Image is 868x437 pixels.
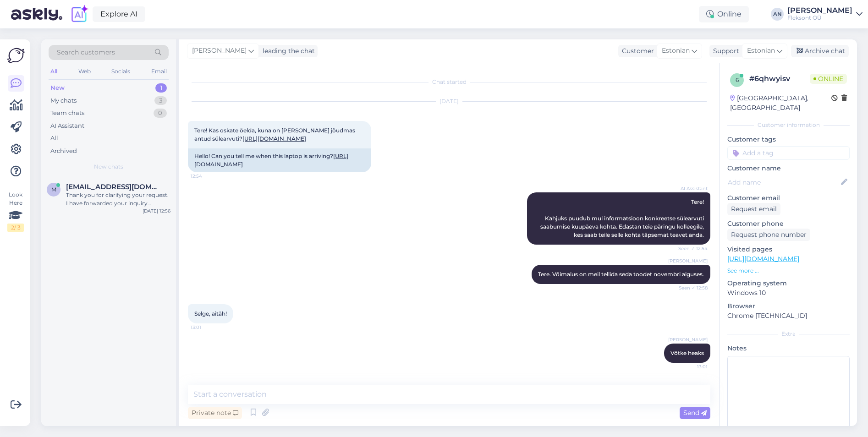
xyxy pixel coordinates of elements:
[154,109,167,118] div: 0
[538,271,704,278] span: Tere. Võimalus on meil tellida seda toodet novembri alguses.
[727,255,799,263] a: [URL][DOMAIN_NAME]
[194,310,227,317] span: Selge, aitäh!
[728,177,839,187] input: Add name
[94,163,123,171] span: New chats
[143,208,170,214] div: [DATE] 12:56
[154,96,167,105] div: 3
[727,279,850,288] p: Operating system
[736,76,739,83] span: 6
[791,45,849,57] div: Archive chat
[727,344,850,353] p: Notes
[70,5,89,24] img: explore-ai
[110,66,132,77] div: Socials
[57,48,115,57] span: Search customers
[709,46,739,56] div: Support
[810,74,847,84] span: Online
[93,6,145,22] a: Explore AI
[673,185,708,192] span: AI Assistant
[49,66,59,77] div: All
[727,219,850,229] p: Customer phone
[673,363,708,370] span: 13:01
[50,83,65,93] div: New
[191,324,225,331] span: 13:01
[787,7,863,22] a: [PERSON_NAME]Fleksont OÜ
[7,47,25,64] img: Askly Logo
[727,288,850,298] p: Windows 10
[699,6,749,22] div: Online
[51,186,56,193] span: m
[670,350,704,356] span: Võtke heaks
[727,311,850,321] p: Chrome [TECHNICAL_ID]
[194,127,357,142] span: Tere! Kas oskate öelda, kuna on [PERSON_NAME] jõudmas antud sülearvuti?
[673,284,708,291] span: Seen ✓ 12:58
[50,147,77,156] div: Archived
[727,301,850,311] p: Browser
[188,78,710,86] div: Chat started
[749,73,810,84] div: # 6qhwyisv
[7,191,24,232] div: Look Here
[259,46,315,56] div: leading the chat
[50,109,84,118] div: Team chats
[771,8,784,21] div: AN
[188,148,371,172] div: Hello! Can you tell me when this laptop is arriving?
[727,229,810,241] div: Request phone number
[747,46,775,56] span: Estonian
[727,135,850,144] p: Customer tags
[188,97,710,105] div: [DATE]
[673,245,708,252] span: Seen ✓ 12:54
[787,7,852,14] div: [PERSON_NAME]
[77,66,93,77] div: Web
[727,203,780,215] div: Request email
[727,121,850,129] div: Customer information
[727,164,850,173] p: Customer name
[66,183,161,191] span: marcopsantos23@gmail.com
[192,46,247,56] span: [PERSON_NAME]
[730,93,831,113] div: [GEOGRAPHIC_DATA], [GEOGRAPHIC_DATA]
[662,46,690,56] span: Estonian
[149,66,169,77] div: Email
[50,134,58,143] div: All
[618,46,654,56] div: Customer
[727,245,850,254] p: Visited pages
[683,409,707,417] span: Send
[668,336,708,343] span: [PERSON_NAME]
[155,83,167,93] div: 1
[540,198,705,238] span: Tere! Kahjuks puudub mul informatsioon konkreetse sülearvuti saabumise kuupäeva kohta. Edastan te...
[242,135,306,142] a: [URL][DOMAIN_NAME]
[727,267,850,275] p: See more ...
[188,407,242,419] div: Private note
[50,96,77,105] div: My chats
[787,14,852,22] div: Fleksont OÜ
[50,121,84,131] div: AI Assistant
[727,146,850,160] input: Add a tag
[191,173,225,180] span: 12:54
[668,257,708,264] span: [PERSON_NAME]
[727,330,850,338] div: Extra
[727,193,850,203] p: Customer email
[66,191,170,208] div: Thank you for clarifying your request. I have forwarded your inquiry regarding an offer for a Len...
[7,224,24,232] div: 2 / 3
